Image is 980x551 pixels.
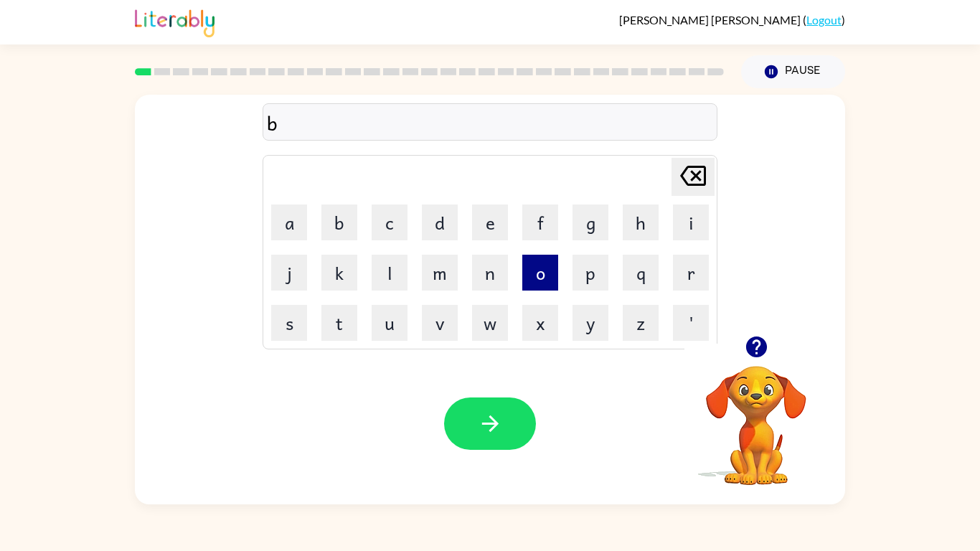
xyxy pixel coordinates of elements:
span: [PERSON_NAME] [PERSON_NAME] [619,13,803,27]
button: w [472,305,508,341]
button: f [522,204,558,240]
button: n [472,255,508,291]
video: Your browser must support playing .mp4 files to use Literably. Please try using another browser. [684,344,828,487]
div: ( ) [619,13,845,27]
button: d [422,204,458,240]
button: u [372,305,407,341]
button: e [472,204,508,240]
button: g [573,204,608,240]
button: k [321,255,357,291]
img: Literably [135,6,215,37]
button: Pause [741,55,845,88]
button: ' [673,305,709,341]
button: p [573,255,608,291]
button: i [673,204,709,240]
button: r [673,255,709,291]
button: t [321,305,357,341]
button: j [271,255,307,291]
button: b [321,204,357,240]
button: l [372,255,407,291]
button: z [623,305,659,341]
button: x [522,305,558,341]
button: y [573,305,608,341]
div: b [267,108,713,138]
a: Logout [806,13,842,27]
button: a [271,204,307,240]
button: c [372,204,407,240]
button: q [623,255,659,291]
button: h [623,204,659,240]
button: s [271,305,307,341]
button: v [422,305,458,341]
button: o [522,255,558,291]
button: m [422,255,458,291]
